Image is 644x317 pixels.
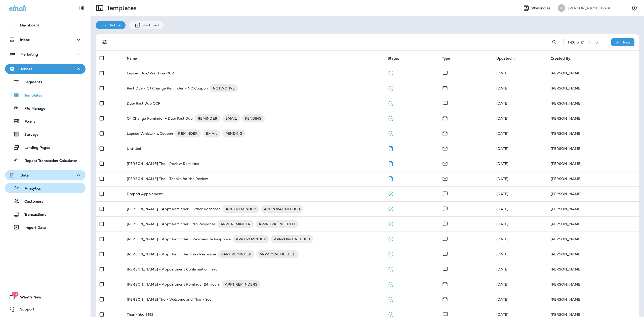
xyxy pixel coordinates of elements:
td: [PERSON_NAME] [547,247,639,262]
span: J-P Scoville [496,101,509,106]
span: PENDING [242,116,265,121]
p: Inbox [20,38,30,42]
td: [PERSON_NAME] [547,232,639,247]
span: Working as: [531,6,553,10]
span: Text [442,312,448,316]
span: Published [388,206,394,211]
div: APPROVAL NEEDED [271,235,313,243]
span: Published [388,282,394,286]
div: PENDING [242,114,265,122]
div: APPT REMINDERS [222,280,260,288]
span: Draft [388,161,394,165]
button: Search Templates [549,37,559,47]
button: Transactions [5,209,86,219]
span: Text [442,221,448,226]
span: Email [442,131,448,135]
button: Filters [100,37,110,47]
button: Collapse Sidebar [75,3,89,13]
span: Published [388,116,394,120]
span: Text [442,101,448,105]
span: Ryan Elkins [496,161,509,166]
span: Type [442,56,450,61]
p: Due/Past Due OCR [127,101,160,105]
span: Priscilla Valverde (+1) [496,297,509,302]
div: EMAIL [203,129,221,138]
p: New [623,40,631,44]
td: [PERSON_NAME] [547,262,639,277]
span: Name [127,56,144,61]
p: Landing Pages [19,146,50,150]
span: J-P Scoville [496,71,509,75]
span: Published [388,85,394,90]
span: Type [442,56,457,61]
p: Analytics [20,186,41,191]
td: [PERSON_NAME] [547,186,639,201]
button: Marketing [5,49,86,59]
span: REMINDER [175,131,201,136]
div: REMINDER [175,129,201,138]
span: Published [388,266,394,271]
div: JT [558,4,565,12]
span: Created By [551,56,577,61]
td: [PERSON_NAME] [547,216,639,232]
button: Customers [5,196,86,206]
span: J-P Scoville [496,222,509,226]
div: APPROVAL NEEDED [261,205,303,213]
div: REMINDER [195,114,220,122]
span: 19 [12,292,18,297]
span: Email [442,146,448,150]
p: Lapsed Due/Past Due OCR [127,71,174,75]
td: [PERSON_NAME] [547,141,639,156]
span: Updated [496,56,518,61]
p: [PERSON_NAME] - Appointment Reminder 24 Hours [127,280,220,288]
div: APPT REMINDER [217,220,254,228]
button: Templates [5,90,86,100]
p: Thank You SMS [127,312,153,316]
div: APPT REMINDER [233,235,269,243]
span: Email [442,161,448,165]
span: Published [388,312,394,316]
span: Published [388,236,394,241]
button: Surveys [5,129,86,140]
p: [PERSON_NAME] Tire & Auto [568,6,614,10]
div: PENDING [222,129,245,138]
span: J-P Scoville [496,131,509,136]
p: [PERSON_NAME] - Appt Reminder - Other Response [127,205,221,213]
span: Email [442,85,448,90]
span: Email [442,116,448,120]
span: Email [442,282,448,286]
button: 19What's New [5,292,86,302]
button: Assets [5,64,86,74]
p: [PERSON_NAME] Tire - Welcome and Thank You [127,297,212,301]
span: EMAIL [222,116,240,121]
p: Surveys [19,132,38,137]
div: APPROVAL NEEDED [256,250,299,258]
p: Dashboard [20,23,39,27]
span: Published [388,221,394,226]
p: Dropoff Appoinment [127,192,163,196]
span: Text [442,191,448,196]
p: [PERSON_NAME] - Appointment Confirmation Text [127,267,217,271]
span: APPT REMINDERS [222,282,260,287]
p: [PERSON_NAME] - Appt Reminder - Yes Response [127,250,216,258]
span: Published [388,191,394,196]
span: Text [442,266,448,271]
span: Email [442,176,448,180]
span: PENDING [222,131,245,136]
button: Settings [630,4,639,13]
span: Support [15,307,34,313]
span: Draft [388,176,394,180]
p: Templates [105,4,137,12]
td: [PERSON_NAME] [547,96,639,111]
span: APPROVAL NEEDED [256,252,299,257]
button: File Manager [5,103,86,113]
span: Updated [496,56,512,61]
td: [PERSON_NAME] [547,277,639,292]
p: Archived [141,23,159,27]
p: Oil Change Reminder - Due/Past Due [127,114,193,122]
span: APPT REMINDER [218,252,254,257]
button: Segments [5,76,86,87]
p: Transactions [19,212,46,217]
span: Email [442,297,448,301]
button: Analytics [5,183,86,193]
